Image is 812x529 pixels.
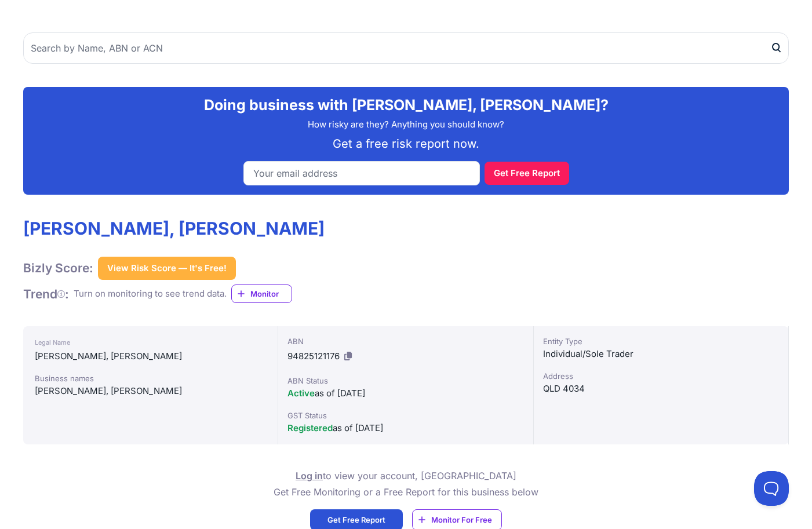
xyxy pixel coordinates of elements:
div: [PERSON_NAME], [PERSON_NAME] [35,349,266,363]
div: Individual/Sole Trader [543,347,779,361]
a: Log in [296,470,323,481]
a: Monitor [231,284,292,303]
span: Monitor [250,288,292,300]
div: Turn on monitoring to see trend data. [74,287,227,301]
div: Legal Name [35,335,266,349]
p: to view your account, [GEOGRAPHIC_DATA] Get Free Monitoring or a Free Report for this business below [274,468,538,500]
button: Get Free Report [485,162,569,185]
span: Registered [287,422,333,433]
iframe: Toggle Customer Support [754,471,789,506]
input: Your email address [243,161,480,185]
button: View Risk Score — It's Free! [98,257,236,280]
h1: Bizly Score: [23,260,93,276]
div: Business names [35,373,266,384]
h1: Trend : [23,286,69,302]
div: Address [543,370,779,382]
span: Get Free Report [327,514,385,526]
div: as of [DATE] [287,421,523,435]
div: ABN [287,335,523,347]
p: How risky are they? Anything you should know? [32,118,780,132]
div: QLD 4034 [543,382,779,396]
p: Get a free risk report now. [32,136,780,152]
h2: Doing business with [PERSON_NAME], [PERSON_NAME]? [32,96,780,114]
div: Entity Type [543,335,779,347]
div: [PERSON_NAME], [PERSON_NAME] [35,384,266,398]
span: Active [287,388,315,399]
div: GST Status [287,410,523,421]
h1: [PERSON_NAME], [PERSON_NAME] [23,218,325,239]
div: ABN Status [287,375,523,386]
input: Search by Name, ABN or ACN [23,32,789,64]
span: 94825121176 [287,351,340,362]
span: Monitor For Free [431,514,492,526]
div: as of [DATE] [287,386,523,400]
